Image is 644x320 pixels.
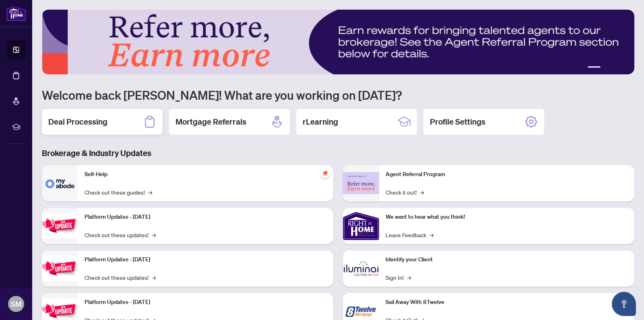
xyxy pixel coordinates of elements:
span: → [420,188,424,197]
p: Agent Referral Program [386,170,628,179]
h2: rLearning [303,116,338,127]
button: 3 [610,66,613,70]
button: 1 [588,66,601,70]
span: → [407,273,411,282]
button: 4 [617,66,620,70]
span: → [152,273,156,282]
h2: Profile Settings [430,116,485,127]
p: Self-Help [85,170,327,179]
span: pushpin [320,168,330,178]
a: Check out these guides!→ [85,188,152,197]
img: Slide 0 [42,10,634,74]
img: Self-Help [42,165,78,201]
h2: Deal Processing [48,116,107,127]
h2: Mortgage Referrals [175,116,246,127]
p: We want to hear what you think! [386,213,628,222]
button: 2 [604,66,607,70]
p: Platform Updates - [DATE] [85,213,327,222]
a: Check out these updates!→ [85,273,156,282]
p: Identify your Client [386,255,628,264]
a: Leave Feedback→ [386,230,433,239]
span: SM [11,298,21,310]
img: Identify your Client [343,250,379,287]
button: Open asap [612,292,636,316]
button: 5 [623,66,626,70]
img: logo [6,6,26,21]
span: → [148,188,152,197]
h3: Brokerage & Industry Updates [42,148,634,159]
span: → [152,230,156,239]
h1: Welcome back [PERSON_NAME]! What are you working on [DATE]? [42,87,634,103]
a: Check out these updates!→ [85,230,156,239]
p: Sail Away With 8Twelve [386,298,628,307]
img: Platform Updates - July 21, 2025 [42,213,78,238]
span: → [429,230,433,239]
img: Agent Referral Program [343,172,379,194]
p: Platform Updates - [DATE] [85,255,327,264]
a: Check it out!→ [386,188,424,197]
p: Platform Updates - [DATE] [85,298,327,307]
img: Platform Updates - July 8, 2025 [42,256,78,281]
a: Sign In!→ [386,273,411,282]
img: We want to hear what you think! [343,208,379,244]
